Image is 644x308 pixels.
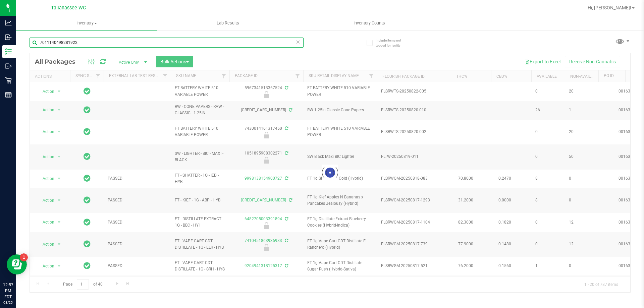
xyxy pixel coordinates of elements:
inline-svg: Reports [5,91,12,98]
iframe: Resource center [7,254,27,274]
span: Lab Results [208,20,248,26]
span: Tallahassee WC [51,5,86,11]
a: Inventory Counts [299,16,440,30]
inline-svg: Inbound [5,34,12,41]
inline-svg: Analytics [5,19,12,26]
inline-svg: Inventory [5,48,12,55]
inline-svg: Outbound [5,63,12,69]
p: 08/25 [3,300,13,305]
inline-svg: Retail [5,77,12,84]
span: Inventory [16,20,157,26]
span: Clear [296,38,300,46]
span: Inventory Counts [344,20,394,26]
a: Lab Results [157,16,299,30]
span: Include items not tagged for facility [376,38,409,48]
span: Hi, [PERSON_NAME]! [588,5,631,10]
input: Search Package ID, Item Name, SKU, Lot or Part Number... [30,38,304,48]
p: 12:57 PM EDT [3,282,13,300]
iframe: Resource center unread badge [20,253,28,261]
a: Inventory [16,16,157,30]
